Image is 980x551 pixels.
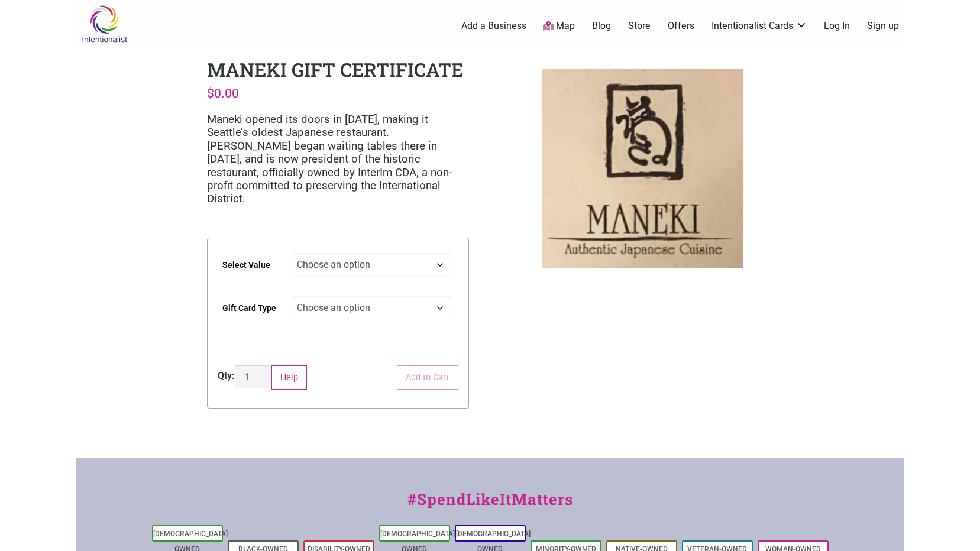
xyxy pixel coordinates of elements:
label: Gift Card Type [222,295,276,322]
a: Map [543,20,575,33]
div: Qty: [218,369,235,383]
div: #SpendLikeItMatters [76,488,904,523]
span: $ [207,86,214,101]
a: Add a Business [461,20,526,33]
button: Add to Cart [397,365,458,390]
label: Select Value [222,252,270,278]
input: Product quantity [235,365,269,388]
h1: Maneki Gift Certificate [207,57,463,82]
a: Intentionalist Cards [711,20,807,33]
p: Maneki opened its doors in [DATE], making it Seattle’s oldest Japanese restaurant. [PERSON_NAME] ... [207,113,469,206]
img: Maneki Gift Certificate [511,57,773,280]
a: Blog [592,20,611,33]
a: Sign up [867,20,899,33]
img: Intentionalist [76,5,132,43]
a: Offers [668,20,694,33]
a: Log In [824,20,850,33]
button: Help [271,365,308,390]
bdi: 0.00 [207,86,239,101]
a: Store [628,20,651,33]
